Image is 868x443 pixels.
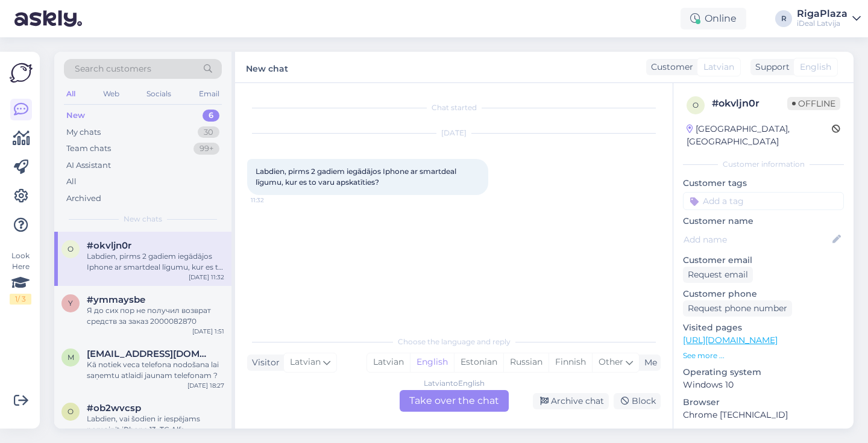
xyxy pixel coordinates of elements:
[87,240,131,251] span: #okvljn0r
[683,254,844,267] p: Customer email
[87,403,141,414] span: #ob2wvcsp
[503,353,549,371] div: Russian
[800,61,831,73] span: English
[124,214,162,225] span: New chats
[193,143,219,155] div: 99+
[247,336,661,347] div: Choose the language and reply
[683,366,844,379] p: Operating system
[614,393,661,409] div: Block
[87,305,224,327] div: Я до сих пор не получил возврат средств за заказ 2000082870
[144,86,174,102] div: Socials
[64,86,78,102] div: All
[290,356,321,369] span: Latvian
[87,414,224,435] div: Labdien, vai šodien ir iespējams nomainīt iPhone 13, TC Alfa, akumulatoru?
[683,267,753,283] div: Request email
[797,19,848,28] div: iDeal Latvija
[101,86,122,102] div: Web
[533,393,609,409] div: Archive chat
[187,381,224,390] div: [DATE] 18:27
[797,9,848,19] div: RigaPlaza
[683,350,844,361] p: See more ...
[367,353,410,371] div: Latvian
[75,63,151,75] span: Search customers
[198,126,219,138] div: 30
[66,143,111,155] div: Team chats
[192,327,224,336] div: [DATE] 1:51
[646,61,693,73] div: Customer
[87,294,145,305] span: #ymmaysbe
[683,288,844,300] p: Customer phone
[66,126,101,138] div: My chats
[703,61,734,73] span: Latvian
[247,128,661,138] div: [DATE]
[66,176,77,188] div: All
[750,61,790,73] div: Support
[683,409,844,421] p: Chrome [TECHNICAL_ID]
[87,349,212,359] span: mihailovajekaterina5@gmail.com
[247,102,661,113] div: Chat started
[775,10,792,27] div: R
[68,244,74,253] span: o
[68,407,74,416] span: o
[693,101,699,110] span: o
[246,59,288,75] label: New chat
[683,300,792,317] div: Request phone number
[599,356,623,367] span: Other
[87,251,224,273] div: Labdien, pirms 2 gadiem iegādājos Iphone ar smartdeal līgumu, kur es to varu apskatīties?
[797,9,861,28] a: RigaPlazaiDeal Latvija
[683,215,844,228] p: Customer name
[10,294,31,305] div: 1 / 3
[683,321,844,334] p: Visited pages
[454,353,503,371] div: Estonian
[203,110,219,122] div: 6
[787,97,840,110] span: Offline
[424,378,485,389] div: Latvian to English
[683,177,844,190] p: Customer tags
[10,61,33,84] img: Askly Logo
[10,250,31,305] div: Look Here
[66,193,101,205] div: Archived
[683,159,844,170] div: Customer information
[68,353,74,362] span: m
[684,233,830,246] input: Add name
[640,356,657,369] div: Me
[549,353,592,371] div: Finnish
[197,86,222,102] div: Email
[256,167,458,187] span: Labdien, pirms 2 gadiem iegādājos Iphone ar smartdeal līgumu, kur es to varu apskatīties?
[683,192,844,210] input: Add a tag
[68,299,73,308] span: y
[87,359,224,381] div: Kā notiek veca telefona nodošana lai saņemtu atlaidi jaunam telefonam ?
[712,96,787,111] div: # okvljn0r
[410,353,454,371] div: English
[66,160,111,172] div: AI Assistant
[247,356,280,369] div: Visitor
[687,123,832,148] div: [GEOGRAPHIC_DATA], [GEOGRAPHIC_DATA]
[683,396,844,409] p: Browser
[400,390,509,412] div: Take over the chat
[681,8,746,29] div: Online
[251,196,296,205] span: 11:32
[66,110,85,122] div: New
[189,273,224,282] div: [DATE] 11:32
[683,379,844,391] p: Windows 10
[683,335,778,345] a: [URL][DOMAIN_NAME]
